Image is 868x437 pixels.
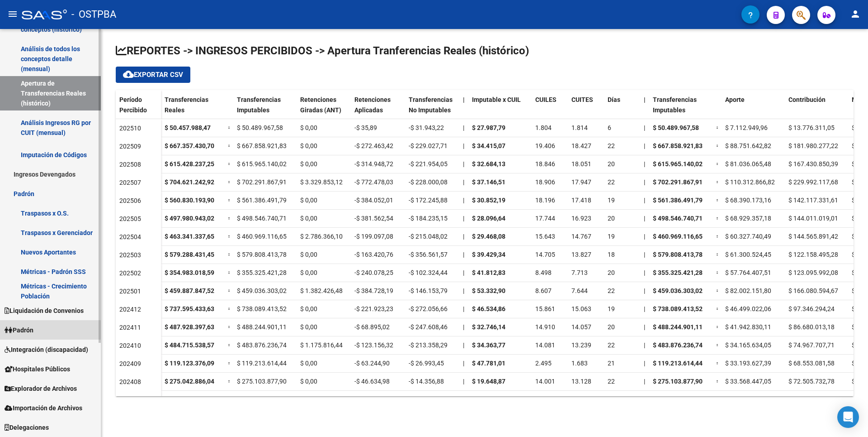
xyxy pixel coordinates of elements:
[300,233,343,240] span: $ 2.786.366,10
[571,96,593,103] span: CUITES
[535,215,555,222] span: 17.744
[571,323,591,331] span: 14.057
[653,378,703,385] strong: $ 275.103.877,90
[472,251,505,258] strong: $ 39.429,34
[237,215,287,222] span: $ 498.546.740,71
[119,324,141,331] span: 202411
[354,251,393,258] span: -$ 163.420,76
[228,323,231,331] span: =
[725,178,775,186] span: $ 110.312.866,82
[535,269,552,276] span: 8.498
[653,96,697,114] span: Transferencias Imputables
[409,160,448,168] span: -$ 221.954,05
[535,305,555,312] span: 15.861
[409,251,448,258] span: -$ 356.561,57
[237,251,287,258] span: $ 579.808.413,78
[300,160,317,168] span: $ 0,00
[463,251,464,258] span: |
[237,378,287,385] span: $ 275.103.877,90
[725,360,771,367] span: $ 33.193.627,39
[644,323,645,331] span: |
[716,341,720,349] span: =
[5,364,70,374] span: Hospitales Públicos
[5,384,77,394] span: Explorador de Archivos
[716,305,720,312] span: =
[644,215,645,222] span: |
[300,323,317,331] span: $ 0,00
[237,160,287,168] span: $ 615.965.140,02
[640,90,649,128] datatable-header-cell: |
[228,233,231,240] span: =
[571,251,591,258] span: 13.827
[716,251,720,258] span: =
[571,378,591,385] span: 13.128
[653,360,703,367] strong: $ 119.213.614,44
[5,423,49,432] span: Delegaciones
[354,287,393,294] span: -$ 384.728,19
[644,305,645,312] span: |
[165,360,214,367] strong: $ 119.123.376,09
[716,269,720,276] span: =
[608,215,615,222] span: 20
[116,44,529,57] span: REPORTES -> INGRESOS PERCIBIDOS -> Apertura Tranferencias Reales (histórico)
[300,341,343,349] span: $ 1.175.816,44
[788,251,838,258] span: $ 122.158.495,28
[535,378,555,385] span: 14.001
[409,269,448,276] span: -$ 102.324,44
[716,160,720,168] span: =
[571,305,591,312] span: 15.063
[725,287,771,294] span: $ 82.002.151,80
[725,323,771,331] span: $ 41.942.830,11
[571,360,588,367] span: 1.683
[571,197,591,204] span: 17.418
[354,360,390,367] span: -$ 63.244,90
[463,233,464,240] span: |
[653,251,703,258] strong: $ 579.808.413,78
[300,360,317,367] span: $ 0,00
[463,287,464,294] span: |
[123,69,134,80] mat-icon: cloud_download
[119,197,141,204] span: 202506
[608,305,615,312] span: 19
[535,360,552,367] span: 2.495
[653,178,703,186] strong: $ 702.291.867,91
[237,96,281,114] span: Transferencias Imputables
[71,5,116,24] span: - OSTPBA
[165,269,214,276] strong: $ 354.983.018,59
[644,378,645,385] span: |
[300,269,317,276] span: $ 0,00
[5,325,33,335] span: Padrón
[119,306,141,313] span: 202412
[716,215,720,222] span: =
[716,360,720,367] span: =
[653,124,699,131] strong: $ 50.489.967,58
[463,142,464,149] span: |
[608,378,615,385] span: 22
[608,96,620,103] span: Días
[233,90,297,128] datatable-header-cell: Transferencias Imputables
[165,233,214,240] strong: $ 463.341.337,65
[468,90,532,128] datatable-header-cell: Imputable x CUIL
[300,305,317,312] span: $ 0,00
[300,378,317,385] span: $ 0,00
[459,90,468,128] datatable-header-cell: |
[716,378,720,385] span: =
[116,90,161,128] datatable-header-cell: Período Percibido
[472,233,505,240] strong: $ 29.468,08
[608,341,615,349] span: 22
[463,160,464,168] span: |
[165,160,214,168] strong: $ 615.428.237,25
[788,341,835,349] span: $ 74.967.707,71
[571,160,591,168] span: 18.051
[165,323,214,331] strong: $ 487.928.397,63
[850,9,861,19] mat-icon: person
[535,96,557,103] span: CUILES
[788,215,838,222] span: $ 144.011.019,01
[653,197,703,204] strong: $ 561.386.491,79
[165,124,211,131] strong: $ 50.457.988,47
[300,197,317,204] span: $ 0,00
[119,269,141,277] span: 202502
[788,323,835,331] span: $ 86.680.013,18
[716,178,720,186] span: =
[788,269,838,276] span: $ 123.095.992,08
